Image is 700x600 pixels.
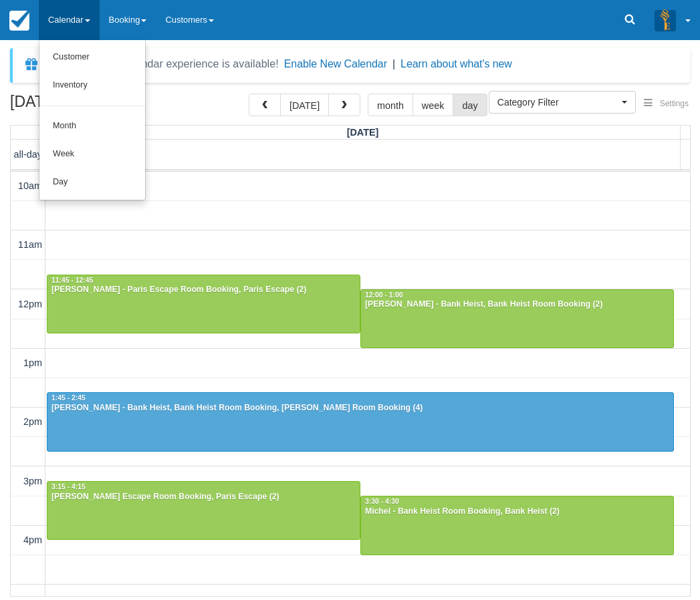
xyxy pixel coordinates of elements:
[10,94,179,118] h2: [DATE]
[9,11,29,31] img: checkfront-main-nav-mini-logo.png
[51,394,86,402] span: 1:45 - 2:45
[51,285,356,295] div: [PERSON_NAME] - Paris Escape Room Booking, Paris Escape (2)
[51,403,670,414] div: [PERSON_NAME] - Bank Heist, Bank Heist Room Booking, [PERSON_NAME] Room Booking (4)
[365,291,403,299] span: 12:00 - 1:00
[39,71,145,100] a: Inventory
[364,506,670,517] div: Michel - Bank Heist Room Booking, Bank Heist (2)
[284,57,387,71] button: Enable New Calendar
[280,94,329,116] button: [DATE]
[368,94,413,116] button: month
[39,112,145,140] a: Month
[18,239,42,250] span: 11am
[413,94,454,116] button: week
[23,416,42,427] span: 2pm
[400,58,512,69] a: Learn about what's new
[636,94,697,114] button: Settings
[392,58,395,69] span: |
[51,277,93,284] span: 11:45 - 12:45
[453,94,487,116] button: day
[655,9,676,31] img: A3
[39,140,145,168] a: Week
[489,91,636,114] button: Category Filter
[39,43,145,71] a: Customer
[47,481,360,540] a: 3:15 - 4:15[PERSON_NAME] Escape Room Booking, Paris Escape (2)
[18,180,42,191] span: 10am
[47,392,674,451] a: 1:45 - 2:45[PERSON_NAME] - Bank Heist, Bank Heist Room Booking, [PERSON_NAME] Room Booking (4)
[364,299,670,310] div: [PERSON_NAME] - Bank Heist, Bank Heist Room Booking (2)
[45,56,279,72] div: A new Booking Calendar experience is available!
[39,168,145,196] a: Day
[51,492,356,502] div: [PERSON_NAME] Escape Room Booking, Paris Escape (2)
[23,535,42,545] span: 4pm
[360,496,674,555] a: 3:30 - 4:30Michel - Bank Heist Room Booking, Bank Heist (2)
[39,40,146,200] ul: Calendar
[18,299,42,309] span: 12pm
[47,275,360,333] a: 11:45 - 12:45[PERSON_NAME] - Paris Escape Room Booking, Paris Escape (2)
[14,149,42,160] span: all-day
[365,498,399,505] span: 3:30 - 4:30
[660,99,689,108] span: Settings
[360,289,674,348] a: 12:00 - 1:00[PERSON_NAME] - Bank Heist, Bank Heist Room Booking (2)
[497,96,618,109] span: Category Filter
[347,127,379,138] span: [DATE]
[23,357,42,368] span: 1pm
[51,483,86,490] span: 3:15 - 4:15
[23,476,42,486] span: 3pm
